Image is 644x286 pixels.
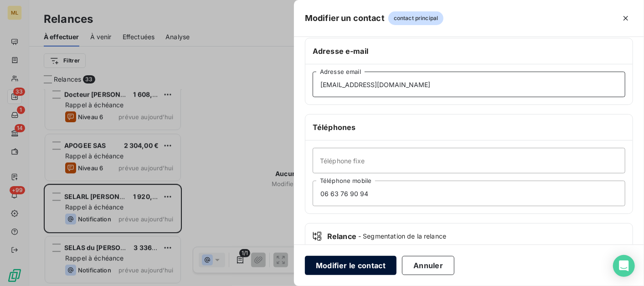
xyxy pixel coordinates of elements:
input: placeholder [313,181,625,206]
input: placeholder [313,148,625,173]
button: Modifier le contact [305,256,397,275]
h6: Adresse e-mail [313,46,625,57]
span: - Segmentation de la relance [358,232,446,241]
div: Open Intercom Messenger [613,255,635,277]
div: Relance [313,231,625,242]
button: Annuler [402,256,454,275]
h6: Téléphones [313,122,625,133]
input: placeholder [313,72,625,97]
h5: Modifier un contact [305,12,385,25]
span: contact principal [388,11,444,25]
